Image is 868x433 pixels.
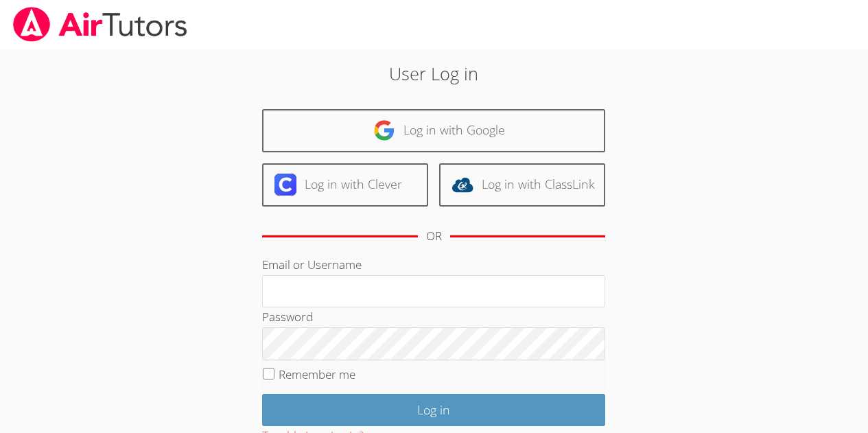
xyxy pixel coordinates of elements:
[262,394,605,426] input: Log in
[262,257,362,272] label: Email or Username
[373,119,395,141] img: google-logo-50288ca7cdecda66e5e0955fdab243c47b7ad437acaf1139b6f446037453330a.svg
[279,366,355,382] label: Remember me
[262,309,313,325] label: Password
[426,226,442,246] div: OR
[12,7,189,42] img: airtutors_banner-c4298cdbf04f3fff15de1276eac7730deb9818008684d7c2e4769d2f7ddbe033.png
[439,163,605,207] a: Log in with ClassLink
[274,174,296,196] img: clever-logo-6eab21bc6e7a338710f1a6ff85c0baf02591cd810cc4098c63d3a4b26e2feb20.svg
[451,174,473,196] img: classlink-logo-d6bb404cc1216ec64c9a2012d9dc4662098be43eaf13dc465df04b49fa7ab582.svg
[262,163,428,207] a: Log in with Clever
[200,60,668,86] h2: User Log in
[262,109,605,152] a: Log in with Google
